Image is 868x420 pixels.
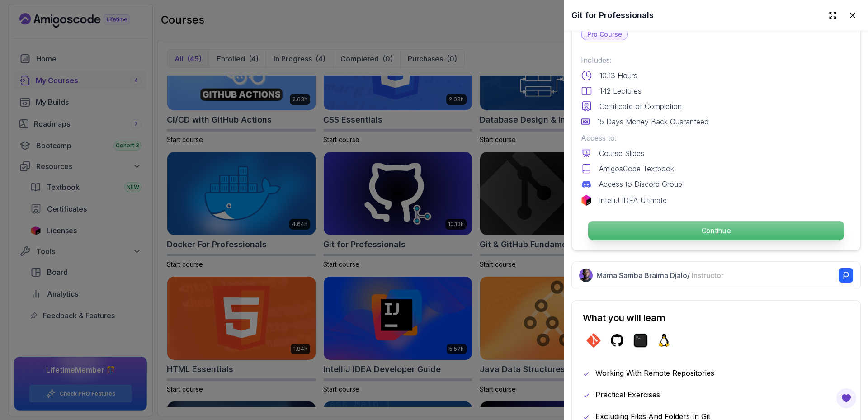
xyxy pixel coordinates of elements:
p: Access to Discord Group [599,179,682,189]
img: github logo [610,333,624,348]
p: Includes: [581,55,851,66]
img: jetbrains logo [581,195,592,206]
h2: Git for Professionals [571,9,654,22]
span: Instructor [692,271,724,280]
p: AmigosCode Textbook [599,163,674,174]
button: Open Feedback Button [835,387,857,409]
p: Certificate of Completion [599,101,682,112]
p: 15 Days Money Back Guaranteed [597,116,708,127]
p: Access to: [581,132,851,143]
h2: What you will learn [583,311,849,324]
p: Continue [588,221,844,240]
p: Course Slides [599,148,644,159]
img: git logo [586,333,601,348]
img: Nelson Djalo [579,269,593,282]
p: 10.13 Hours [599,70,637,81]
img: terminal logo [633,333,648,348]
p: 142 Lectures [599,85,642,96]
p: Pro Course [582,29,627,40]
p: Practical Exercises [595,389,660,400]
button: Expand drawer [825,7,841,24]
p: Mama Samba Braima Djalo / [596,270,724,281]
img: linux logo [657,333,671,348]
p: Working With Remote Repositories [595,368,714,378]
p: IntelliJ IDEA Ultimate [599,195,667,206]
button: Continue [588,221,844,241]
